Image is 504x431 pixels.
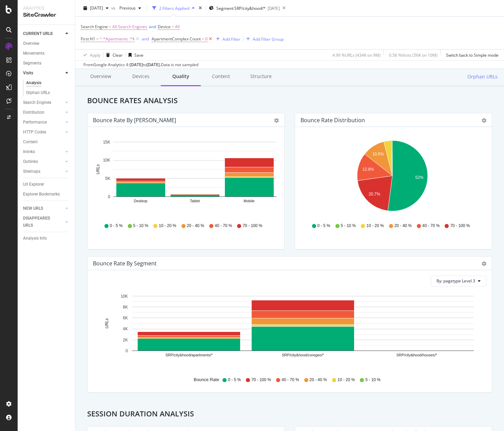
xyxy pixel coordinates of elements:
[310,377,327,383] span: 20 - 40 %
[96,36,99,42] span: =
[253,36,284,42] div: Add Filter Group
[111,5,117,11] span: vs
[23,40,39,47] div: Overview
[301,138,484,217] svg: A chart.
[23,215,63,229] a: DISAPPEARED URLS
[103,50,123,60] button: Clear
[142,36,149,42] button: and
[450,223,470,229] span: 70 - 100 %
[93,138,276,217] svg: A chart.
[23,148,63,155] a: Inlinks
[123,305,128,310] text: 8K
[274,118,279,123] div: gear
[105,176,110,181] text: 5K
[23,50,70,57] a: Movements
[341,223,356,229] span: 5 - 10 %
[26,89,50,96] div: Orphan URLs
[90,5,103,11] span: 2025 Aug. 29th
[23,11,70,19] div: SiteCrawler
[123,316,128,320] text: 6K
[23,138,70,146] a: Content
[215,223,232,229] span: 40 - 70 %
[241,68,281,86] div: Structure
[23,70,63,77] a: Visits
[23,109,63,116] a: Distribution
[100,34,135,44] span: ^.*Apartments .*$
[125,349,128,353] text: 0
[126,50,143,60] button: Save
[394,223,412,229] span: 20 - 40 %
[369,192,380,196] text: 20.7%
[81,3,111,14] button: [DATE]
[161,68,201,86] div: Quality
[81,50,100,60] button: Apply
[121,294,128,299] text: 10K
[26,79,41,87] div: Analysis
[83,62,198,68] div: From Google Analytics 4 - to Data is not sampled
[437,278,475,284] span: By: pagetype Level 3
[244,35,284,43] button: Add Filter Group
[197,5,203,12] div: times
[23,30,53,37] div: CURRENT URLS
[112,22,147,32] span: All Search Engines
[93,292,481,371] svg: A chart.
[110,223,123,229] span: 0 - 5 %
[23,129,63,136] a: HTTP Codes
[396,353,438,357] text: SRP/city&hood/houses/*
[23,191,70,198] a: Explorer Bookmarks
[23,168,63,175] a: Sitemaps
[366,223,384,229] span: 10 - 20 %
[482,118,486,123] div: gear
[244,199,254,203] text: Mobile
[117,5,136,11] span: Previous
[159,223,176,229] span: 10 - 20 %
[190,199,200,203] text: Tablet
[23,181,44,188] div: Url Explorer
[81,36,95,42] span: First H1
[81,24,108,30] span: Search Engine
[108,194,110,199] text: 0
[372,152,384,156] text: 10.5%
[389,52,438,58] div: 0.56 % Visits ( 56K on 10M )
[82,96,497,105] h2: Bounce Rates Analysis
[104,318,109,329] text: URLs
[23,119,47,126] div: Performance
[23,235,70,242] a: Analysis Info
[23,235,47,242] div: Analysis Info
[23,181,70,188] a: Url Explorer
[23,215,57,229] div: DISAPPEARED URLS
[23,158,63,165] a: Outlinks
[81,68,121,86] div: Overview
[23,99,63,106] a: Search Engines
[90,52,100,58] div: Apply
[301,117,365,124] div: Bounce Rate distribution
[23,50,44,57] div: Movements
[268,5,280,11] div: [DATE]
[117,3,144,14] button: Previous
[123,338,128,342] text: 2K
[23,148,35,155] div: Inlinks
[103,158,110,163] text: 10K
[467,73,498,80] span: Orphan URLs
[130,62,143,68] div: [DATE]
[113,52,123,58] div: Clear
[23,191,60,198] div: Explorer Bookmarks
[23,109,44,116] div: Distribution
[142,36,149,42] div: and
[205,34,208,44] span: 0
[23,168,40,175] div: Sitemaps
[134,199,147,203] text: Desktop
[202,36,204,42] span: =
[166,353,213,357] text: SRP/city&hood/apartments/*
[93,260,157,267] div: Bounce Rate by Segment
[23,99,51,106] div: Search Engines
[222,36,240,42] div: Add Filter
[187,223,204,229] span: 20 - 40 %
[363,167,374,172] text: 12.8%
[23,119,63,126] a: Performance
[23,30,63,37] a: CURRENT URLS
[26,89,70,96] a: Orphan URLs
[152,36,201,42] span: ApartmentComplex Count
